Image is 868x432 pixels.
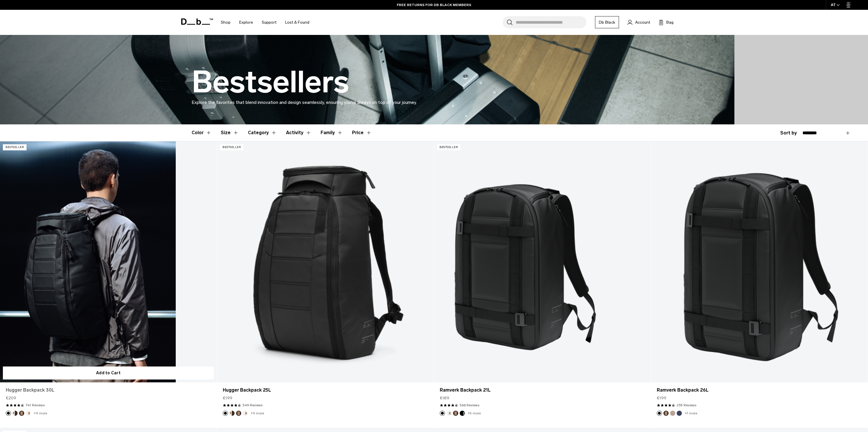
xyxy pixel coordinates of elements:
a: Support [262,12,276,33]
button: Black Out [657,411,662,416]
a: +9 more [34,411,47,415]
button: Blue Hour [677,411,682,416]
a: Ramverk Backpack 21L [434,141,651,382]
a: +5 more [468,411,481,415]
button: Toggle Filter [248,124,277,141]
a: 741 reviews [26,403,45,408]
span: €189 [440,395,449,401]
span: €199 [223,395,232,401]
span: €209 [6,395,16,401]
a: Hugger Backpack 30L [6,387,211,394]
a: Ramverk Backpack 21L [440,387,645,394]
nav: Main Navigation [216,10,314,35]
button: Black Out [440,411,445,416]
button: Oatmilk [446,411,452,416]
a: +1 more [685,411,697,415]
a: Hugger Backpack 25L [217,141,434,382]
a: +9 more [251,411,264,415]
span: Bag [666,19,674,25]
button: Charcoal Grey [460,411,465,416]
a: FREE RETURNS FOR DB BLACK MEMBERS [397,2,471,8]
button: Toggle Price [352,124,372,141]
button: Toggle Filter [221,124,239,141]
button: Oatmilk [243,411,248,416]
button: Espresso [663,411,669,416]
button: Bag [659,19,674,26]
button: Fogbow Beige [670,411,675,416]
button: Toggle Filter [286,124,311,141]
button: Black Out [6,411,11,416]
a: 549 reviews [243,403,263,408]
p: Bestseller [3,144,27,150]
button: Espresso [236,411,241,416]
h1: Bestsellers [192,66,349,99]
a: Shop [221,12,231,33]
span: €199 [657,395,666,401]
button: Espresso [453,411,458,416]
button: Toggle Filter [192,124,212,141]
a: Db Black [595,16,619,28]
button: Oatmilk [26,411,31,416]
button: Black Out [223,411,228,416]
button: Add to Cart [3,366,214,379]
a: Lost & Found [285,12,309,33]
a: Explore [239,12,253,33]
a: Account [628,19,650,26]
span: Account [635,19,650,25]
button: Toggle Filter [321,124,343,141]
p: Bestseller [220,144,244,150]
button: Espresso [19,411,24,416]
button: Cappuccino [229,411,235,416]
a: Ramverk Backpack 26L [657,387,862,394]
p: Bestseller [437,144,461,150]
a: Hugger Backpack 25L [223,387,428,394]
a: Ramverk Backpack 26L [651,141,868,382]
span: Explore the favorites that blend innovation and design seamlessly, ensuring you're always on top ... [192,100,417,105]
button: Cappuccino [12,411,18,416]
a: 235 reviews [677,403,696,408]
a: 566 reviews [460,403,479,408]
